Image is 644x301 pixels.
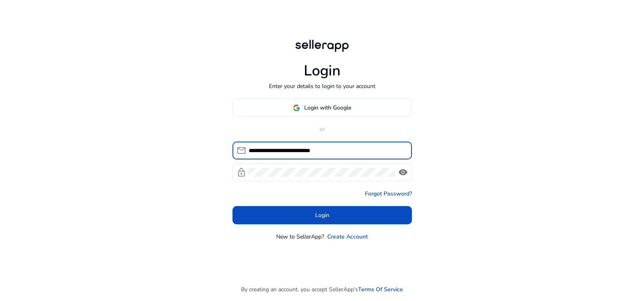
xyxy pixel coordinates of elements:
[327,232,368,241] a: Create Account
[232,125,412,133] p: or
[398,168,408,177] span: visibility
[365,189,412,198] a: Forgot Password?
[304,62,341,80] h1: Login
[276,232,324,241] p: New to SellerApp?
[269,82,375,90] p: Enter your details to login to your account
[232,206,412,224] button: Login
[232,99,412,117] button: Login with Google
[293,104,300,112] img: google-logo.svg
[358,285,403,294] a: Terms Of Service
[237,146,246,155] span: mail
[304,103,351,112] span: Login with Google
[315,211,329,219] span: Login
[237,168,246,177] span: lock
